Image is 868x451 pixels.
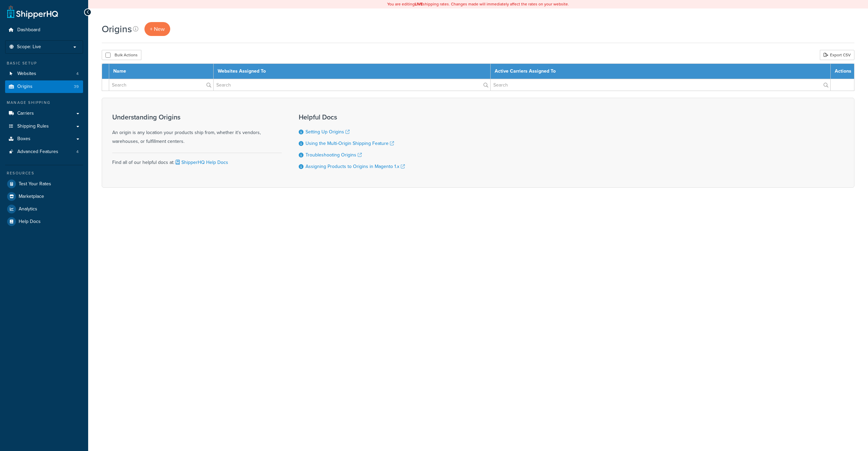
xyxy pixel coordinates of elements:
[19,219,41,225] span: Help Docs
[19,206,37,212] span: Analytics
[102,22,132,36] h1: Origins
[144,22,170,36] a: + New
[5,60,83,66] div: Basic Setup
[17,111,34,116] span: Carriers
[17,149,58,155] span: Advanced Features
[76,149,79,155] span: 4
[214,79,490,91] input: Search
[174,159,228,166] a: ShipperHQ Help Docs
[5,215,83,228] a: Help Docs
[102,50,141,60] button: Bulk Actions
[5,178,83,190] a: Test Your Rates
[305,163,405,170] a: Assigning Products to Origins in Magento 1.x
[112,153,282,167] div: Find all of our helpful docs at:
[415,1,423,7] b: LIVE
[305,128,350,135] a: Setting Up Origins
[305,151,362,158] a: Troubleshooting Origins
[491,79,830,91] input: Search
[299,113,405,121] h3: Helpful Docs
[5,133,83,145] a: Boxes
[112,113,282,146] div: An origin is any location your products ship from, whether it's vendors, warehouses, or fulfillme...
[214,64,491,79] th: Websites Assigned To
[19,194,44,200] span: Marketplace
[150,25,165,33] span: + New
[7,5,58,19] a: ShipperHQ Home
[305,140,394,147] a: Using the Multi-Origin Shipping Feature
[5,68,83,80] li: Websites
[109,64,214,79] th: Name
[74,84,79,90] span: 39
[109,79,213,91] input: Search
[5,24,83,36] a: Dashboard
[491,64,831,79] th: Active Carriers Assigned To
[5,190,83,203] a: Marketplace
[17,84,33,90] span: Origins
[5,100,83,106] div: Manage Shipping
[831,64,854,79] th: Actions
[5,107,83,120] a: Carriers
[5,80,83,93] li: Origins
[5,120,83,133] a: Shipping Rules
[5,80,83,93] a: Origins 39
[76,71,79,77] span: 4
[5,146,83,158] li: Advanced Features
[5,203,83,215] a: Analytics
[17,124,49,129] span: Shipping Rules
[19,181,51,187] span: Test Your Rates
[17,71,36,77] span: Websites
[17,27,40,33] span: Dashboard
[5,170,83,176] div: Resources
[112,113,282,121] h3: Understanding Origins
[820,50,854,60] a: Export CSV
[17,44,41,50] span: Scope: Live
[17,136,31,142] span: Boxes
[5,146,83,158] a: Advanced Features 4
[5,68,83,80] a: Websites 4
